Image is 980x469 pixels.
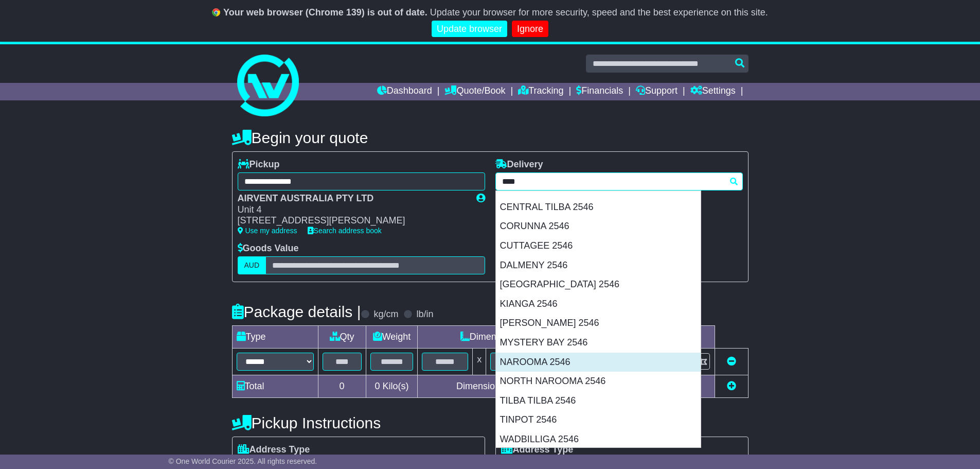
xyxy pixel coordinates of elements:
[416,309,433,320] label: lb/in
[496,275,701,294] div: [GEOGRAPHIC_DATA] 2546
[366,375,418,398] td: Kilo(s)
[496,294,701,314] div: KIANGA 2546
[318,375,366,398] td: 0
[501,444,574,456] label: Address Type
[496,372,701,391] div: NORTH NAROOMA 2546
[308,227,382,235] a: Search address book
[496,353,701,372] div: NAROOMA 2546
[495,159,543,170] label: Delivery
[444,83,505,100] a: Quote/Book
[496,198,701,217] div: CENTRAL TILBA 2546
[375,381,380,391] span: 0
[496,217,701,236] div: CORUNNA 2546
[238,256,266,274] label: AUD
[238,444,310,456] label: Address Type
[377,83,432,100] a: Dashboard
[432,21,507,38] a: Update browser
[238,215,466,227] div: [STREET_ADDRESS][PERSON_NAME]
[238,193,466,204] div: AIRVENT AUSTRALIA PTY LTD
[496,314,701,333] div: [PERSON_NAME] 2546
[373,309,398,320] label: kg/cm
[512,21,548,38] a: Ignore
[496,391,701,411] div: TILBA TILBA 2546
[223,7,427,18] b: Your web browser (Chrome 139) is out of date.
[232,303,361,320] h4: Package details |
[318,326,366,349] td: Qty
[496,256,701,275] div: DALMENY 2546
[169,457,317,465] span: © One World Courier 2025. All rights reserved.
[727,381,736,391] a: Add new item
[238,204,466,216] div: Unit 4
[418,375,609,398] td: Dimensions in Centimetre(s)
[473,349,486,375] td: x
[232,129,749,146] h4: Begin your quote
[636,83,678,100] a: Support
[430,7,768,18] span: Update your browser for more security, speed and the best experience on this site.
[496,410,701,430] div: TINPOT 2546
[495,172,743,190] typeahead: Please provide city
[518,83,563,100] a: Tracking
[496,333,701,353] div: MYSTERY BAY 2546
[690,83,736,100] a: Settings
[232,375,318,398] td: Total
[496,236,701,256] div: CUTTAGEE 2546
[232,326,318,349] td: Type
[496,430,701,449] div: WADBILLIGA 2546
[576,83,623,100] a: Financials
[232,414,485,431] h4: Pickup Instructions
[366,326,418,349] td: Weight
[238,243,299,254] label: Goods Value
[238,159,280,170] label: Pickup
[238,227,297,235] a: Use my address
[418,326,609,349] td: Dimensions (L x W x H)
[727,356,736,367] a: Remove this item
